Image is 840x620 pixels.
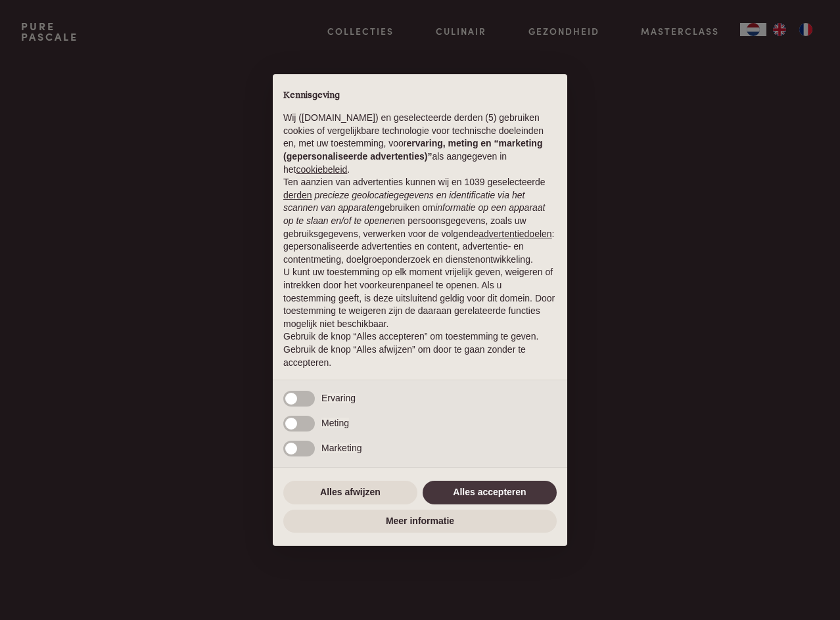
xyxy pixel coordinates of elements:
[283,190,525,213] em: precieze geolocatiegegevens en identificatie via het scannen van apparaten
[478,228,551,241] button: advertentiedoelen
[283,112,557,176] p: Wij ([DOMAIN_NAME]) en geselecteerde derden (5) gebruiken cookies of vergelijkbare technologie vo...
[283,510,557,533] button: Meer informatie
[283,90,557,102] h2: Kennisgeving
[423,481,557,504] button: Alles accepteren
[321,418,349,428] span: Meting
[283,138,542,162] strong: ervaring, meting en “marketing (gepersonaliseerde advertenties)”
[283,266,557,330] p: U kunt uw toestemming op elk moment vrijelijk geven, weigeren of intrekken door het voorkeurenpan...
[283,202,546,226] em: informatie op een apparaat op te slaan en/of te openen
[321,443,362,453] span: Marketing
[283,330,557,369] p: Gebruik de knop “Alles accepteren” om toestemming te geven. Gebruik de knop “Alles afwijzen” om d...
[283,176,557,266] p: Ten aanzien van advertenties kunnen wij en 1039 geselecteerde gebruiken om en persoonsgegevens, z...
[296,164,347,175] a: cookiebeleid
[283,481,417,504] button: Alles afwijzen
[321,393,356,403] span: Ervaring
[283,189,312,202] button: derden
